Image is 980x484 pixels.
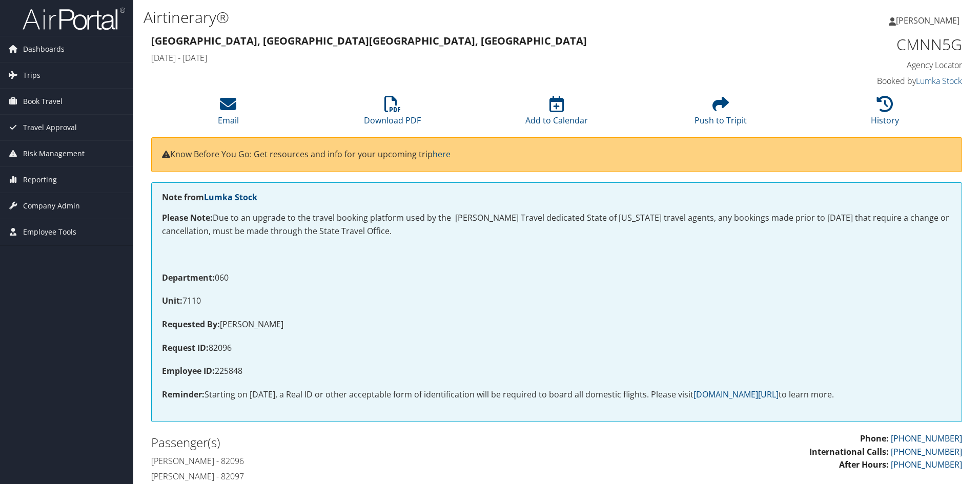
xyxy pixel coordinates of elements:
[162,294,951,308] p: 7110
[162,271,951,285] p: 060
[23,141,85,166] span: Risk Management
[162,272,215,283] strong: Department:
[151,434,549,451] h2: Passenger(s)
[525,101,588,126] a: Add to Calendar
[162,389,205,400] strong: Reminder:
[23,7,125,31] img: airportal-logo.png
[771,34,962,55] h1: CMNN5G
[162,365,215,376] strong: Employee ID:
[151,52,756,64] h4: [DATE] - [DATE]
[162,212,213,223] strong: Please Note:
[204,192,257,203] a: Lumka Stock
[916,75,962,87] a: Lumka Stock
[162,318,951,331] p: [PERSON_NAME]
[860,433,889,444] strong: Phone:
[162,319,220,330] strong: Requested By:
[871,101,899,126] a: History
[771,59,962,71] h4: Agency Locator
[23,115,77,140] span: Travel Approval
[23,36,65,62] span: Dashboards
[151,471,549,482] h4: [PERSON_NAME] - 82097
[364,101,421,126] a: Download PDF
[693,389,779,400] a: [DOMAIN_NAME][URL]
[162,342,951,355] p: 82096
[695,101,747,126] a: Push to Tripit
[218,101,239,126] a: Email
[162,212,951,238] p: Due to an upgrade to the travel booking platform used by the [PERSON_NAME] Travel dedicated State...
[162,192,257,203] strong: Note from
[162,295,182,306] strong: Unit:
[162,342,209,353] strong: Request ID:
[144,7,695,28] h1: Airtinerary®
[896,15,959,26] span: [PERSON_NAME]
[891,446,962,457] a: [PHONE_NUMBER]
[891,433,962,444] a: [PHONE_NUMBER]
[162,388,951,402] p: Starting on [DATE], a Real ID or other acceptable form of identification will be required to boar...
[23,62,40,88] span: Trips
[433,149,451,160] a: here
[889,5,970,36] a: [PERSON_NAME]
[23,167,57,193] span: Reporting
[809,446,889,457] strong: International Calls:
[162,365,951,378] p: 225848
[162,148,951,161] p: Know Before You Go: Get resources and info for your upcoming trip
[771,75,962,87] h4: Booked by
[23,193,80,219] span: Company Admin
[23,219,76,245] span: Employee Tools
[23,89,63,114] span: Book Travel
[891,459,962,470] a: [PHONE_NUMBER]
[151,34,587,48] strong: [GEOGRAPHIC_DATA], [GEOGRAPHIC_DATA] [GEOGRAPHIC_DATA], [GEOGRAPHIC_DATA]
[839,459,889,470] strong: After Hours:
[151,455,549,467] h4: [PERSON_NAME] - 82096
